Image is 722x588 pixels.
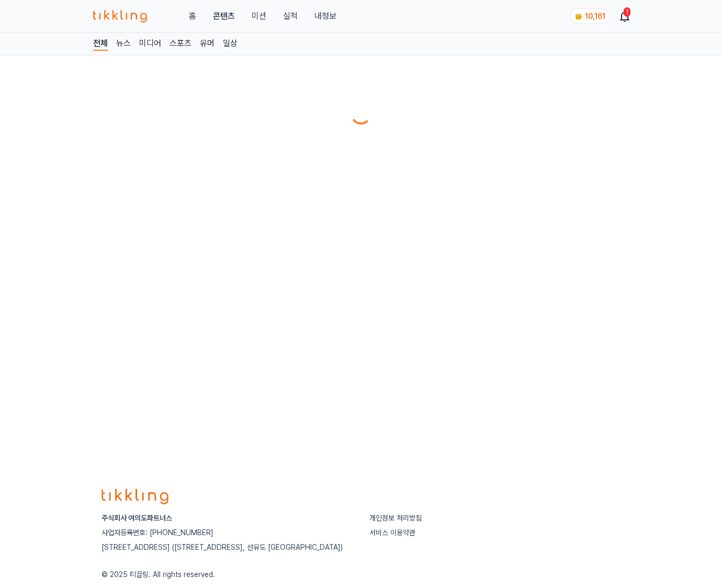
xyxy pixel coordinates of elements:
a: 미디어 [139,37,161,51]
a: 스포츠 [170,37,191,51]
a: 콘텐츠 [213,10,235,22]
a: 실적 [283,10,298,22]
p: [STREET_ADDRESS] ([STREET_ADDRESS], 선유도 [GEOGRAPHIC_DATA]) [101,542,353,552]
a: 개인정보 처리방침 [369,514,422,522]
p: © 2025 티끌링. All rights reserved. [101,569,621,580]
a: 서비스 이용약관 [369,528,415,537]
a: 홈 [189,10,196,22]
img: logo [101,489,168,504]
img: coin [574,13,583,21]
a: coin 10,161 [570,8,608,24]
a: 내정보 [314,10,336,22]
a: 일상 [223,37,238,51]
a: 유머 [200,37,215,51]
p: 사업자등록번호: [PHONE_NUMBER] [101,527,353,538]
a: 뉴스 [116,37,131,51]
span: 10,161 [585,12,605,20]
p: 주식회사 여의도파트너스 [101,513,353,523]
div: 1 [624,7,630,17]
img: 티끌링 [93,10,147,22]
button: 미션 [252,10,266,22]
a: 전체 [93,37,108,51]
a: 1 [621,10,629,22]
